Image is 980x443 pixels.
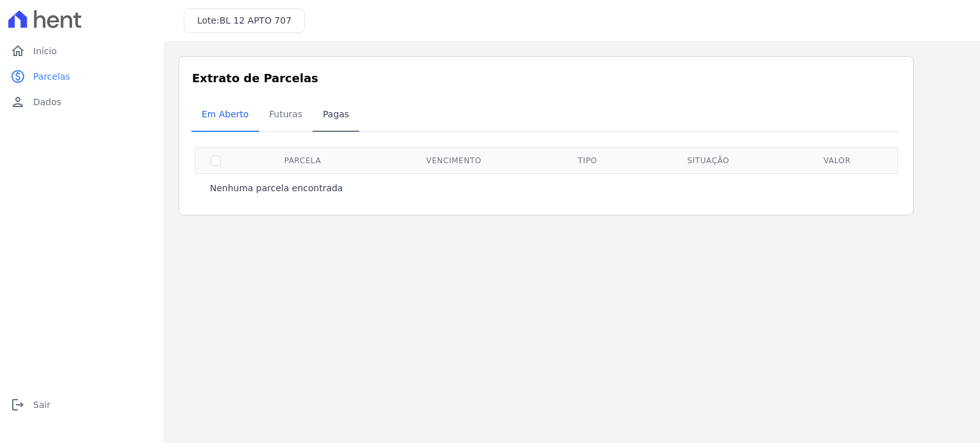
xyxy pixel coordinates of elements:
i: logout [10,397,26,412]
i: paid [10,69,26,84]
h3: Lote: [197,14,292,27]
a: Em Aberto [191,99,259,132]
a: Pagas [313,99,359,132]
span: Pagas [315,101,357,127]
i: home [10,43,26,59]
th: Valor [780,147,895,173]
th: Vencimento [369,147,538,173]
th: Parcela [236,147,369,173]
th: Situação [637,147,780,173]
span: Em Aberto [194,101,256,127]
p: Nenhuma parcela encontrada [210,182,343,194]
th: Tipo [538,147,637,173]
span: Futuras [262,101,310,127]
a: Futuras [259,99,313,132]
a: logoutSair [5,392,158,418]
span: Sair [33,398,50,411]
a: personDados [5,89,158,115]
i: person [10,94,26,110]
a: homeInício [5,38,158,64]
span: BL 12 APTO 707 [219,15,292,25]
h3: Extrato de Parcelas [192,69,900,87]
span: Parcelas [33,70,70,83]
a: paidParcelas [5,64,158,89]
span: Dados [33,96,61,108]
span: Início [33,45,57,57]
